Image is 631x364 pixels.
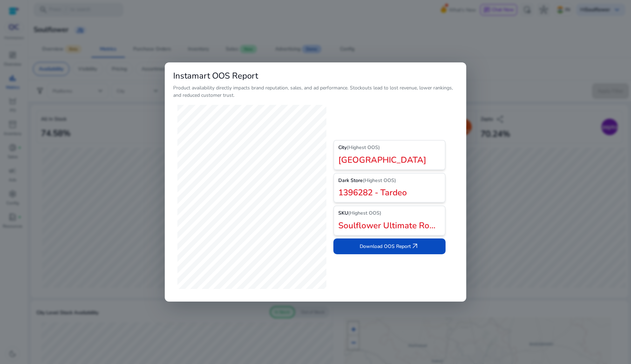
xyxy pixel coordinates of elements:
button: Download OOS Reportarrow_outward [333,238,446,254]
span: (Highest OOS) [348,210,381,216]
h5: Dark Store [338,178,441,184]
span: arrow_outward [411,242,419,250]
h2: [GEOGRAPHIC_DATA] [338,155,441,165]
span: (Highest OOS) [363,177,396,184]
h5: SKU [338,210,441,216]
h5: City [338,145,441,151]
span: (Highest OOS) [347,144,380,151]
p: Product availability directly impacts brand reputation, sales, and ad performance. Stockouts lead... [173,84,458,99]
h2: Soulflower Ultimate Romance Kit - 850 g [338,221,441,231]
h2: 1396282 - Tardeo [338,188,441,198]
span: Download OOS Report [360,242,419,250]
h2: Instamart OOS Report [173,71,458,81]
